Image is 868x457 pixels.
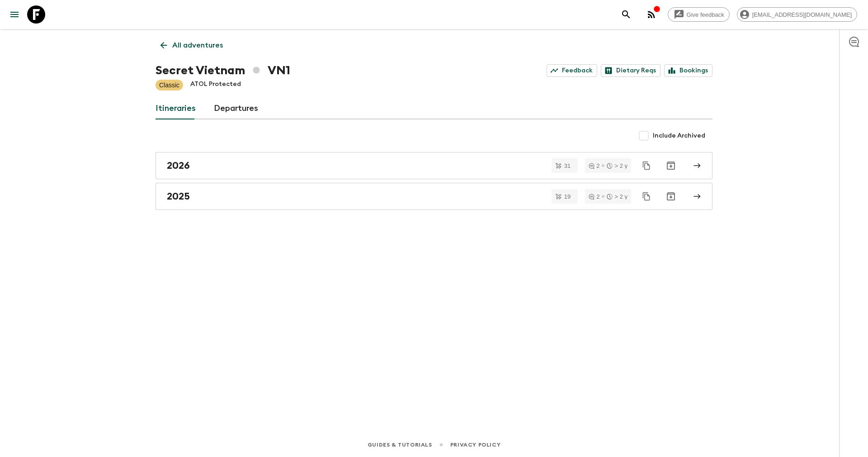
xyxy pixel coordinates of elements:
[156,36,228,54] a: All adventures
[589,163,599,169] div: 2
[156,152,712,179] a: 2026
[737,7,857,22] div: [EMAIL_ADDRESS][DOMAIN_NAME]
[607,194,627,200] div: > 2 y
[159,81,179,90] p: Classic
[589,194,599,200] div: 2
[167,160,190,171] h2: 2026
[5,5,24,24] button: menu
[156,98,196,119] a: Itineraries
[559,194,576,200] span: 19
[662,187,680,205] button: Archive
[601,64,660,77] a: Dietary Reqs
[450,440,500,450] a: Privacy Policy
[547,64,597,77] a: Feedback
[653,131,705,140] span: Include Archived
[368,440,432,450] a: Guides & Tutorials
[638,157,655,174] button: Duplicate
[172,40,223,51] p: All adventures
[607,163,627,169] div: > 2 y
[214,98,258,119] a: Departures
[167,190,190,202] h2: 2025
[747,11,857,18] span: [EMAIL_ADDRESS][DOMAIN_NAME]
[682,11,729,18] span: Give feedback
[668,7,730,22] a: Give feedback
[662,157,680,175] button: Archive
[156,62,290,80] h1: Secret Vietnam VN1
[559,163,576,169] span: 31
[190,80,241,90] p: ATOL Protected
[617,5,635,24] button: search adventures
[664,64,712,77] a: Bookings
[638,188,655,205] button: Duplicate
[156,183,712,210] a: 2025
